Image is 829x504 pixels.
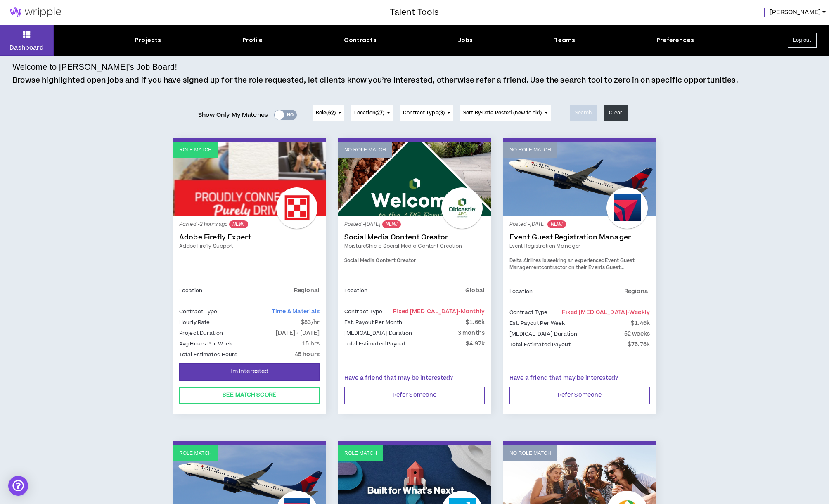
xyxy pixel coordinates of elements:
sup: NEW! [547,220,566,228]
p: Global [465,286,485,295]
div: Open Intercom Messenger [8,476,28,496]
button: Role(62) [313,105,344,121]
button: Refer Someone [344,387,485,404]
p: Posted - 2 hours ago [179,220,320,228]
p: Dashboard [9,43,44,52]
p: Est. Payout Per Month [344,318,403,327]
span: Role ( ) [316,109,336,117]
span: 3 [440,109,443,116]
p: [MEDICAL_DATA] Duration [509,329,577,338]
span: Time & Materials [272,308,320,316]
p: Role Match [344,450,377,457]
a: Role Match [173,142,326,216]
a: Social Media Content Creator [344,233,485,241]
a: No Role Match [503,142,656,216]
a: Adobe Firefly Support [179,242,320,250]
p: 3 months [458,329,485,338]
button: Contract Type(3) [400,105,453,121]
p: Avg Hours Per Week [179,339,232,348]
p: Role Match [179,450,212,457]
p: No Role Match [344,146,386,154]
p: Browse highlighted open jobs and if you have signed up for the role requested, let clients know y... [12,75,738,86]
p: Hourly Rate [179,318,210,327]
p: $75.76k [628,340,650,349]
span: [PERSON_NAME] [770,8,821,17]
button: Refer Someone [509,387,650,404]
p: Contract Type [179,307,218,316]
span: Delta Airlines is seeking an experienced [509,257,605,264]
button: Clear [604,105,628,121]
p: $4.97k [466,339,485,348]
button: I'm Interested [179,363,320,381]
p: No Role Match [509,450,551,457]
button: Location(27) [351,105,393,121]
div: Contracts [344,36,376,45]
a: Event Registration Manager [509,242,650,250]
span: 62 [328,109,334,116]
sup: NEW! [229,220,248,228]
button: See Match Score [179,387,320,404]
p: $1.66k [466,318,485,327]
p: Role Match [179,146,212,154]
p: Location [344,286,367,295]
div: Preferences [656,36,694,45]
p: $1.46k [631,319,650,328]
p: $83/hr [301,318,320,327]
span: Sort By: Date Posted (new to old) [463,109,542,116]
p: Posted - [DATE] [509,220,650,228]
span: - monthly [458,308,485,316]
p: No Role Match [509,146,551,154]
p: Have a friend that may be interested? [344,374,485,383]
p: Contract Type [509,308,548,317]
p: Regional [294,286,320,295]
p: Location [509,287,533,296]
p: Project Duration [179,329,223,338]
span: I'm Interested [230,368,269,376]
span: - weekly [627,308,650,317]
span: contractor on their Events Guest Management team. This a 40hrs/week position with 2-3 days in the... [509,264,643,300]
a: Event Guest Registration Manager [509,233,650,241]
a: MoistureShield Social Media Content Creation [344,242,485,250]
div: Profile [242,36,263,45]
p: 15 hrs [302,339,320,348]
a: No Role Match [338,142,491,216]
span: Show Only My Matches [198,109,268,121]
h4: Welcome to [PERSON_NAME]’s Job Board! [12,61,177,73]
p: [DATE] - [DATE] [276,329,320,338]
p: Regional [624,287,650,296]
div: Teams [554,36,575,45]
span: Contract Type ( ) [403,109,445,117]
strong: Event Guest Management [509,257,635,272]
p: 45 hours [295,350,320,359]
sup: NEW! [382,220,401,228]
p: Contract Type [344,307,383,316]
button: Search [570,105,597,121]
p: Posted - [DATE] [344,220,485,228]
div: Projects [135,36,161,45]
p: Location [179,286,202,295]
p: Total Estimated Hours [179,350,238,359]
p: Total Estimated Payout [509,340,571,349]
p: Total Estimated Payout [344,339,405,348]
p: Have a friend that may be interested? [509,374,650,383]
span: 27 [377,109,383,116]
span: Fixed [MEDICAL_DATA] [562,308,650,317]
span: Social Media Content Creator [344,257,416,264]
span: Location ( ) [354,109,384,117]
span: Fixed [MEDICAL_DATA] [393,308,485,316]
p: Est. Payout Per Week [509,319,565,328]
button: Log out [788,33,817,48]
a: Adobe Firefly Expert [179,233,320,241]
h3: Talent Tools [390,6,439,19]
p: 52 weeks [624,329,650,338]
button: Sort By:Date Posted (new to old) [460,105,551,121]
p: [MEDICAL_DATA] Duration [344,329,412,338]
